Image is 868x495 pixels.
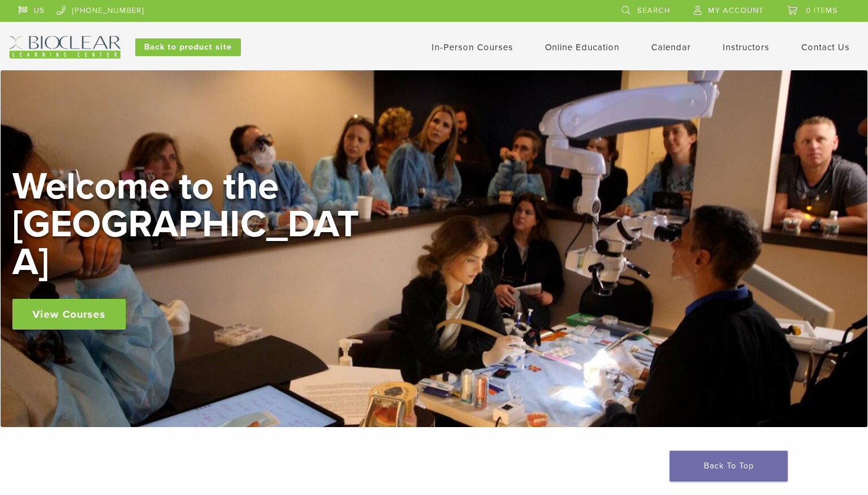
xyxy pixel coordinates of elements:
span: 0 items [806,6,838,15]
a: Contact Us [801,42,850,53]
a: View Courses [12,299,126,330]
a: Back To Top [670,451,788,481]
a: Back to product site [135,38,241,56]
a: Instructors [723,42,769,53]
h2: Welcome to the [GEOGRAPHIC_DATA] [12,168,367,281]
a: Calendar [651,42,691,53]
a: In-Person Courses [432,42,513,53]
span: Search [637,6,670,15]
span: My Account [708,6,763,15]
a: Online Education [545,42,619,53]
img: Bioclear [9,36,120,58]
